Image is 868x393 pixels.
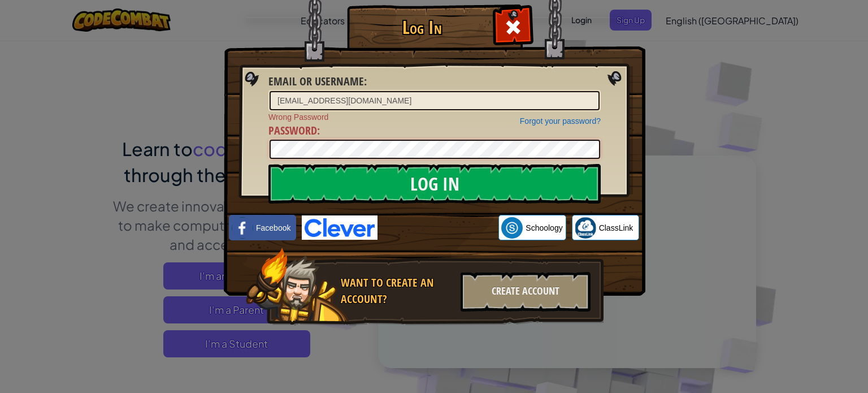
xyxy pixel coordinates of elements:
[461,272,591,312] div: Create Account
[520,116,601,126] a: Forgot your password?
[256,222,290,234] span: Facebook
[501,217,523,239] img: schoology.png
[350,18,494,37] h1: Log In
[268,123,317,138] span: Password
[526,222,562,234] span: Schoology
[268,123,320,139] label: :
[302,215,377,240] img: clever-logo-blue.png
[268,74,364,89] span: Email or Username
[341,275,454,307] div: Want to create an account?
[268,111,601,123] span: Wrong Password
[377,215,498,240] iframe: 「使用 Google 帳戶登入」按鈕
[599,222,633,234] span: ClassLink
[232,217,253,239] img: facebook_small.png
[268,74,367,90] label: :
[268,164,601,204] input: Log In
[575,217,596,239] img: classlink-logo-small.png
